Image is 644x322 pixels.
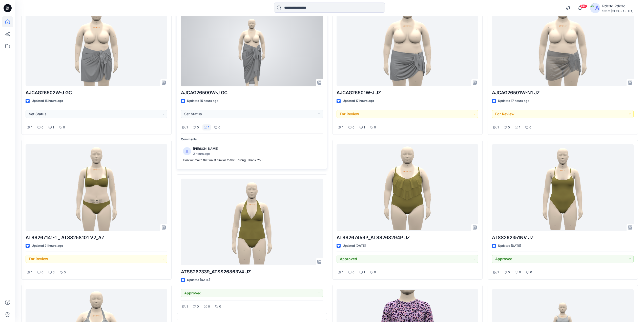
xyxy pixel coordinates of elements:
p: Updated 17 hours ago [343,98,374,104]
p: 1 [497,270,499,275]
p: 0 [63,125,65,130]
div: Swim [GEOGRAPHIC_DATA] [602,9,638,13]
p: ATSS267459P_ATSS268294P JZ [337,234,478,241]
p: Updated 21 hours ago [32,243,63,249]
p: 0 [197,304,199,309]
p: 0 [508,270,510,275]
p: 1 [208,125,209,130]
p: 0 [197,125,199,130]
a: ATSS267141-1 _ ATSS258101 V2_AZ [26,144,167,231]
p: 0 [208,304,210,309]
p: AJCAG26500W-J GC [181,89,323,96]
p: AJCAG26502W-J GC [26,89,167,96]
p: 0 [64,270,66,275]
p: 0 [219,304,221,309]
p: 0 [530,270,532,275]
p: 1 [31,270,32,275]
p: 0 [508,125,510,130]
p: 1 [342,270,343,275]
p: 1 [519,125,520,130]
p: 0 [352,270,355,275]
p: 0 [374,270,376,275]
a: [PERSON_NAME]2 hours agoCan we make the waist similar to the Sarong. Thank You! [181,144,323,165]
p: Comments [181,137,323,142]
p: 3 [53,270,55,275]
p: ATSS267339_ATSS26863V4 JZ [181,268,323,275]
p: 1 [53,125,54,130]
p: 2 hours ago [193,151,218,157]
p: Updated [DATE] [187,277,210,283]
a: ATSS267339_ATSS26863V4 JZ [181,179,323,266]
p: 1 [497,125,499,130]
p: Updated 15 hours ago [32,98,63,104]
div: Pdc3d Pdc3d [602,3,638,9]
p: AJCAG26501W-N1 JZ [492,89,634,96]
p: ATSS267141-1 _ ATSS258101 V2_AZ [26,234,167,241]
p: Can we make the waist similar to the Sarong. Thank You! [183,158,321,163]
p: 1 [342,125,343,130]
p: ATSS262351NV JZ [492,234,634,241]
p: 0 [352,125,355,130]
p: 1 [364,125,365,130]
p: Updated [DATE] [498,243,521,249]
p: [PERSON_NAME] [193,146,218,151]
svg: avatar [185,150,189,153]
a: ATSS267459P_ATSS268294P JZ [337,144,478,231]
span: 99+ [580,4,587,8]
p: 0 [529,125,531,130]
a: ATSS262351NV JZ [492,144,634,231]
p: 0 [218,125,220,130]
p: 0 [374,125,376,130]
p: 0 [519,270,521,275]
p: AJCAG26501W-J JZ [337,89,478,96]
p: 0 [41,125,44,130]
p: Updated 17 hours ago [498,98,529,104]
p: 0 [41,270,44,275]
p: 1 [364,270,365,275]
p: Updated 15 hours ago [187,98,218,104]
p: 1 [31,125,32,130]
p: 1 [186,304,188,309]
p: 1 [186,125,188,130]
img: avatar [590,3,600,13]
p: Updated [DATE] [343,243,366,249]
